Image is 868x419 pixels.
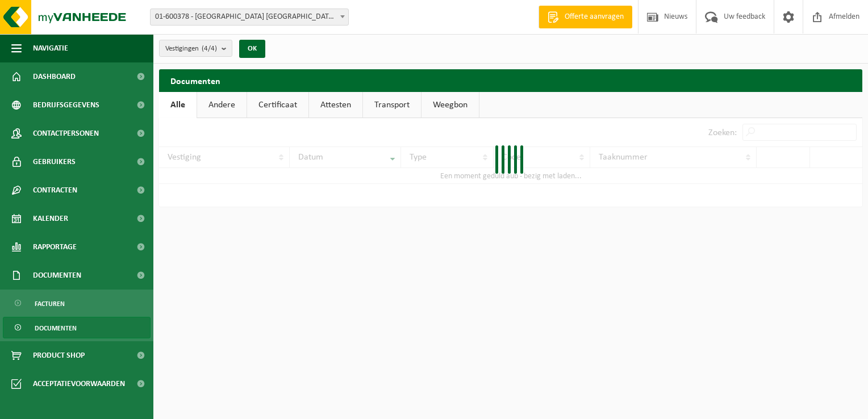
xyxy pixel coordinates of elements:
[33,34,68,62] span: Navigatie
[422,92,479,118] a: Weegbon
[35,293,65,315] span: Facturen
[33,261,81,290] span: Documenten
[247,92,308,118] a: Certificaat
[539,6,632,28] a: Offerte aanvragen
[33,119,99,148] span: Contactpersonen
[562,11,627,23] span: Offerte aanvragen
[3,317,151,338] a: Documenten
[239,40,265,58] button: OK
[33,370,125,398] span: Acceptatievoorwaarden
[35,317,77,339] span: Documenten
[159,69,862,91] h2: Documenten
[159,92,197,118] a: Alle
[151,9,348,25] span: 01-600378 - NOORD NATIE TERMINAL NV - ANTWERPEN
[33,233,77,261] span: Rapportage
[33,204,68,233] span: Kalender
[33,91,99,119] span: Bedrijfsgegevens
[363,92,421,118] a: Transport
[165,40,217,57] span: Vestigingen
[159,40,232,57] button: Vestigingen(4/4)
[150,9,349,26] span: 01-600378 - NOORD NATIE TERMINAL NV - ANTWERPEN
[197,92,247,118] a: Andere
[202,45,217,52] count: (4/4)
[33,176,77,204] span: Contracten
[33,62,76,91] span: Dashboard
[33,148,76,176] span: Gebruikers
[3,292,151,314] a: Facturen
[33,341,85,370] span: Product Shop
[309,92,362,118] a: Attesten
